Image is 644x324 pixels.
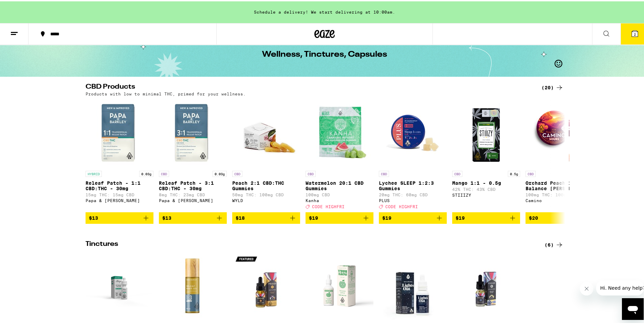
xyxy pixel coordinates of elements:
[379,197,447,201] div: PLUS
[306,98,373,211] a: Open page for Watermelon 20:1 CBD Gummies from Kanha
[86,179,153,190] p: Releaf Patch - 1:1 CBD:THC - 30mg
[452,211,520,222] button: Add to bag
[452,251,520,319] img: Proof - Bazillion 1:1 CBD:THC Tincture - 1000mg
[306,169,316,176] p: CBD
[159,211,227,222] button: Add to bag
[232,179,300,190] p: Peach 2:1 CBD:THC Gummies
[452,98,520,166] img: STIIIZY - Mango 1:1 - 0.5g
[232,169,242,176] p: CBD
[232,211,300,222] button: Add to bag
[306,98,373,166] img: Kanha - Watermelon 20:1 CBD Gummies
[306,191,373,196] p: 100mg CBD
[452,179,520,184] p: Mango 1:1 - 0.5g
[526,211,593,222] button: Add to bag
[306,251,373,319] img: Yummi Karma - Wicked Apple Tincture - 1000mg
[86,211,153,222] button: Add to bag
[4,5,49,10] span: Hi. Need any help?
[232,191,300,196] p: 50mg THC: 100mg CBD
[526,191,593,196] p: 100mg THC: 100mg CBD
[622,297,644,319] iframe: Button to launch messaging window
[232,98,300,166] img: WYLD - Peach 2:1 CBD:THC Gummies
[232,251,300,319] img: Proof - High Potency THC Tincture - 1000mg
[379,179,447,190] p: Lychee SLEEP 1:2:3 Gummies
[309,214,318,219] span: $19
[236,214,245,219] span: $18
[86,239,530,248] h2: Tinctures
[86,90,246,95] p: Products with low to minimal THC, primed for your wellness.
[86,197,153,201] div: Papa & [PERSON_NAME]
[232,197,300,201] div: WYLD
[508,169,520,176] p: 0.5g
[306,197,373,201] div: Kanha
[596,279,644,294] iframe: Message from company
[213,169,227,176] p: 0.03g
[526,169,536,176] p: CBD
[634,31,636,35] span: 2
[545,239,564,248] a: (6)
[262,49,387,57] h1: Wellness, Tinctures, Capsules
[529,214,538,219] span: $20
[452,98,520,211] a: Open page for Mango 1:1 - 0.5g from STIIIZY
[306,211,373,222] button: Add to bag
[580,281,593,294] iframe: Close message
[232,98,300,211] a: Open page for Peach 2:1 CBD:THC Gummies from WYLD
[382,214,391,219] span: $19
[159,191,227,196] p: 8mg THC: 23mg CBD
[379,251,447,319] img: Yummi Karma - Lights Out Tincture - 1000mg
[86,251,153,319] img: Mary's Medicinals - Restore (30:1 CBD:THC) Tincture - 16mg
[541,82,564,90] a: (20)
[86,98,153,211] a: Open page for Releaf Patch - 1:1 CBD:THC - 30mg from Papa & Barkley
[159,251,227,319] img: Papa & Barkley - 1:3 Releaf Body Oil - 300mg
[159,98,227,166] img: Papa & Barkley - Releaf Patch - 3:1 CBD:THC - 30mg
[86,82,530,90] h2: CBD Products
[139,169,153,176] p: 0.03g
[159,98,227,211] a: Open page for Releaf Patch - 3:1 CBD:THC - 30mg from Papa & Barkley
[159,169,169,176] p: CBD
[385,203,418,208] span: CODE HIGHFRI
[89,214,98,219] span: $13
[86,191,153,196] p: 15mg THC: 15mg CBD
[452,169,462,176] p: CBD
[452,192,520,196] div: STIIIZY
[159,179,227,190] p: Releaf Patch - 3:1 CBD:THC - 30mg
[379,211,447,222] button: Add to bag
[526,98,593,211] a: Open page for Orchard Peach 1:1 Balance Sours Gummies from Camino
[526,98,593,166] img: Camino - Orchard Peach 1:1 Balance Sours Gummies
[526,179,593,190] p: Orchard Peach 1:1 Balance [PERSON_NAME] Gummies
[86,98,153,166] img: Papa & Barkley - Releaf Patch - 1:1 CBD:THC - 30mg
[379,169,389,176] p: CBD
[456,214,465,219] span: $19
[86,169,102,176] p: HYBRID
[159,197,227,201] div: Papa & [PERSON_NAME]
[379,98,447,211] a: Open page for Lychee SLEEP 1:2:3 Gummies from PLUS
[312,203,345,208] span: CODE HIGHFRI
[526,197,593,201] div: Camino
[379,191,447,196] p: 20mg THC: 60mg CBD
[452,186,520,190] p: 42% THC: 43% CBD
[162,214,171,219] span: $13
[306,179,373,190] p: Watermelon 20:1 CBD Gummies
[379,98,447,166] img: PLUS - Lychee SLEEP 1:2:3 Gummies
